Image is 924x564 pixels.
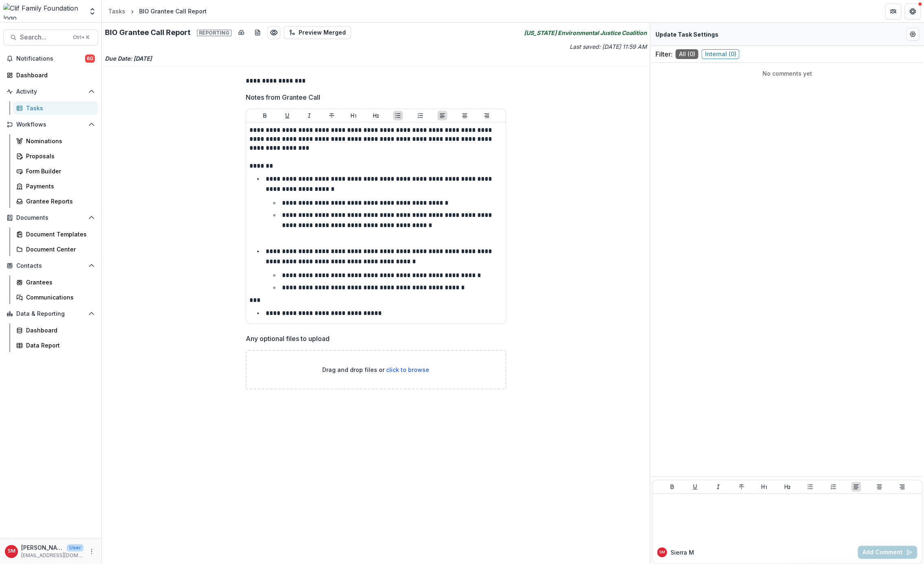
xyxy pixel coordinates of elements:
i: [US_STATE] Environmental Justice Coalition [524,28,647,37]
button: Heading 2 [371,111,381,120]
button: Heading 1 [349,111,358,120]
button: Add Comment [858,546,917,559]
div: Proposals [26,152,92,160]
a: Data Report [13,339,98,352]
p: Any optional files to upload [246,334,330,343]
p: Drag and drop files or [322,365,429,374]
button: Search... [3,29,98,46]
button: Bold [667,482,677,492]
img: Clif Family Foundation logo [3,3,83,20]
a: Tasks [105,5,129,17]
div: Sierra Martinez [659,550,665,554]
button: Open Activity [3,85,98,98]
button: Heading 1 [759,482,769,492]
a: Proposals [13,149,98,163]
span: Workflows [16,121,85,128]
p: Notes from Grantee Call [246,92,320,102]
div: Document Templates [26,230,92,238]
p: [EMAIL_ADDRESS][DOMAIN_NAME] [21,552,83,559]
button: Ordered List [415,111,425,120]
a: Grantees [13,275,98,289]
a: Dashboard [13,324,98,337]
div: Tasks [26,104,92,112]
button: Ordered List [828,482,838,492]
p: Due Date: [DATE] [105,54,647,63]
a: Tasks [13,101,98,115]
div: Ctrl + K [71,33,91,42]
div: Payments [26,182,92,190]
button: Align Left [851,482,861,492]
button: Bullet List [393,111,403,120]
a: Communications [13,291,98,304]
p: Filter: [655,49,672,59]
nav: breadcrumb [105,5,210,17]
span: Activity [16,88,85,95]
div: Dashboard [16,71,92,79]
button: Align Right [897,482,907,492]
button: Align Left [437,111,447,120]
button: Preview 1013cf54-3bf3-4561-b95f-6c96133534ba.pdf [267,26,280,39]
button: More [87,547,96,556]
span: All ( 0 ) [675,49,698,59]
span: Contacts [16,262,85,269]
button: Open entity switcher [87,3,98,20]
a: Document Center [13,243,98,256]
div: Nominations [26,137,92,145]
button: Edit Form Settings [906,28,919,41]
button: Italicize [713,482,723,492]
button: Italicize [304,111,314,120]
button: Align Right [482,111,491,120]
button: Underline [282,111,292,120]
button: Underline [690,482,700,492]
button: Preview Merged [284,26,351,39]
button: download-button [235,26,248,39]
span: Notifications [16,55,85,62]
button: Heading 2 [782,482,792,492]
button: Notifications60 [3,52,98,65]
button: Bullet List [805,482,815,492]
button: Align Center [874,482,884,492]
h2: BIO Grantee Call Report [105,28,232,37]
span: Data & Reporting [16,310,85,317]
div: Grantee Reports [26,197,92,205]
p: [PERSON_NAME] [21,543,63,552]
p: Sierra M [670,548,694,557]
p: Last saved: [DATE] 11:59 AM [378,42,647,51]
div: Dashboard [26,326,92,334]
span: Reporting [197,30,232,36]
a: Nominations [13,134,98,148]
div: Form Builder [26,167,92,175]
button: Strike [736,482,746,492]
a: Dashboard [3,68,98,82]
div: Sierra Martinez [8,549,15,554]
p: Update Task Settings [655,30,718,39]
button: Get Help [904,3,921,20]
button: Align Center [460,111,470,120]
a: Payments [13,179,98,193]
a: Grantee Reports [13,195,98,208]
button: Bold [260,111,270,120]
button: Open Contacts [3,259,98,272]
div: BIO Grantee Call Report [139,7,207,15]
button: download-word-button [251,26,264,39]
button: Open Data & Reporting [3,307,98,320]
a: Document Templates [13,227,98,241]
span: Internal ( 0 ) [701,49,739,59]
p: User [67,544,83,551]
button: Open Documents [3,211,98,224]
div: Document Center [26,245,92,254]
button: Partners [885,3,901,20]
span: Search... [20,33,68,41]
button: Strike [327,111,336,120]
div: Data Report [26,341,92,350]
span: click to browse [386,366,429,373]
span: Documents [16,214,85,221]
p: No comments yet [655,69,919,78]
div: Tasks [108,7,125,15]
a: Form Builder [13,164,98,178]
div: Grantees [26,278,92,286]
button: Open Workflows [3,118,98,131]
span: 60 [85,55,95,63]
div: Communications [26,293,92,302]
